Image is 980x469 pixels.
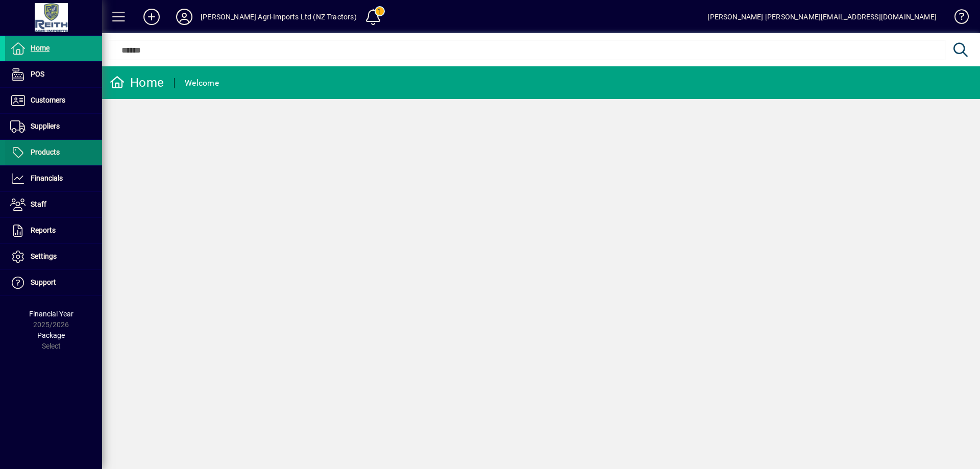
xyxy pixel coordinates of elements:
[31,252,57,260] span: Settings
[31,226,56,234] span: Reports
[31,96,65,104] span: Customers
[201,9,357,25] div: [PERSON_NAME] Agri-Imports Ltd (NZ Tractors)
[5,192,102,217] a: Staff
[135,8,168,26] button: Add
[5,114,102,139] a: Suppliers
[37,331,65,339] span: Package
[168,8,201,26] button: Profile
[185,75,219,91] div: Welcome
[5,270,102,295] a: Support
[31,122,60,130] span: Suppliers
[5,244,102,269] a: Settings
[31,44,50,52] span: Home
[29,310,73,318] span: Financial Year
[31,148,60,156] span: Products
[31,70,44,78] span: POS
[110,75,164,91] div: Home
[5,88,102,113] a: Customers
[31,174,63,182] span: Financials
[707,9,937,25] div: [PERSON_NAME] [PERSON_NAME][EMAIL_ADDRESS][DOMAIN_NAME]
[31,200,46,208] span: Staff
[5,218,102,243] a: Reports
[5,166,102,191] a: Financials
[5,62,102,87] a: POS
[31,278,56,286] span: Support
[947,2,967,35] a: Knowledge Base
[5,140,102,165] a: Products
